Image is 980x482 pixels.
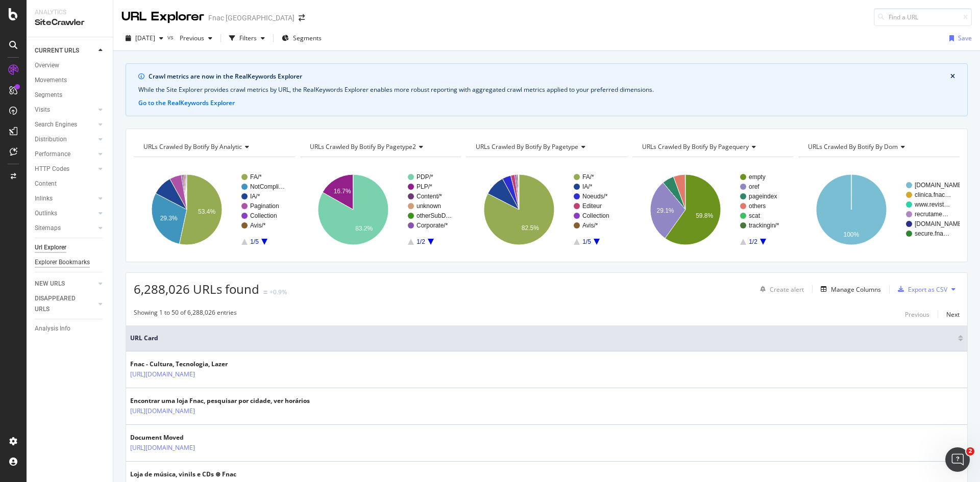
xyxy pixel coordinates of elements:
[35,164,95,174] a: HTTP Codes
[35,119,95,130] a: Search Engines
[749,193,777,200] text: pageindex
[269,288,287,296] div: +0.9%
[582,238,591,245] text: 1/5
[416,183,432,190] text: PLP/*
[915,182,964,189] text: [DOMAIN_NAME]
[35,242,106,253] a: Url Explorer
[35,278,95,289] a: NEW URLS
[130,369,195,379] a: [URL][DOMAIN_NAME]
[749,222,779,229] text: trackingin/*
[749,202,766,210] text: others
[138,85,955,94] div: While the Site Explorer provides crawl metrics by URL, the RealKeywords Explorer enables more rob...
[749,183,759,190] text: oref
[198,208,215,215] text: 53.4%
[130,406,195,416] a: [URL][DOMAIN_NAME]
[250,183,285,190] text: NotCompli…
[808,142,898,151] span: URLs Crawled By Botify By dom
[130,470,239,479] div: Loja de música, vinils e CDs ⊛ Fnac
[656,207,674,214] text: 29.1%
[894,281,947,297] button: Export as CSV
[466,165,627,254] svg: A chart.
[35,323,106,334] a: Analysis Info
[915,230,949,237] text: secure.fna…
[416,193,442,200] text: Content/*
[474,139,618,155] h4: URLs Crawled By Botify By pagetype
[263,291,267,294] img: Equal
[35,45,95,56] a: CURRENT URLS
[250,202,279,210] text: Pagination
[35,17,105,29] div: SiteCrawler
[35,179,57,189] div: Content
[300,165,461,254] svg: A chart.
[35,134,67,145] div: Distribution
[160,215,178,222] text: 29.3%
[35,179,106,189] a: Content
[35,105,95,115] a: Visits
[134,308,237,320] div: Showing 1 to 50 of 6,288,026 entries
[134,281,259,297] span: 6,288,026 URLs found
[35,119,77,130] div: Search Engines
[640,139,785,155] h4: URLs Crawled By Botify By pagequery
[333,188,351,195] text: 16.7%
[167,33,176,41] span: vs
[582,212,609,219] text: Collection
[35,75,106,86] a: Movements
[130,360,239,369] div: Fnac - Cultura, Tecnologia, Lazer
[35,257,106,268] a: Explorer Bookmarks
[35,60,106,71] a: Overview
[35,164,69,174] div: HTTP Codes
[35,60,59,71] div: Overview
[844,231,860,238] text: 100%
[310,142,416,151] span: URLs Crawled By Botify By pagetype2
[632,165,794,254] svg: A chart.
[35,208,95,219] a: Outlinks
[915,220,964,227] text: [DOMAIN_NAME]
[914,201,950,208] text: www.revist…
[35,134,95,145] a: Distribution
[798,165,960,254] svg: A chart.
[35,45,79,56] div: CURRENT URLS
[138,98,235,108] button: Go to the RealKeywords Explorer
[831,285,881,294] div: Manage Columns
[35,105,50,115] div: Visits
[945,30,972,46] button: Save
[770,285,804,294] div: Create alert
[915,211,948,218] text: recrutame…
[416,222,448,229] text: Corporate/*
[35,323,70,334] div: Analysis Info
[35,223,95,234] a: Sitemaps
[642,142,749,151] span: URLs Crawled By Botify By pagequery
[35,223,61,234] div: Sitemaps
[134,165,295,254] div: A chart.
[582,193,608,200] text: Noeuds/*
[355,225,373,232] text: 83.2%
[293,34,322,42] span: Segments
[905,310,929,319] div: Previous
[250,212,277,219] text: Collection
[130,334,955,343] span: URL Card
[35,257,90,268] div: Explorer Bookmarks
[130,443,195,453] a: [URL][DOMAIN_NAME]
[141,139,286,155] h4: URLs Crawled By Botify By analytic
[130,433,239,442] div: Document Moved
[176,34,204,42] span: Previous
[476,142,578,151] span: URLs Crawled By Botify By pagetype
[522,224,539,232] text: 82.5%
[35,149,95,160] a: Performance
[250,238,259,245] text: 1/5
[35,149,70,160] div: Performance
[299,14,305,21] div: arrow-right-arrow-left
[208,13,295,23] div: Fnac [GEOGRAPHIC_DATA]
[149,72,950,81] div: Crawl metrics are now in the RealKeywords Explorer
[915,191,951,198] text: clinica.fnac…
[35,278,65,289] div: NEW URLS
[908,285,947,294] div: Export as CSV
[416,212,452,219] text: otherSubD…
[250,222,266,229] text: Avis/*
[945,447,970,472] iframe: Intercom live chat
[946,308,960,320] button: Next
[749,173,766,181] text: empty
[35,90,62,100] div: Segments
